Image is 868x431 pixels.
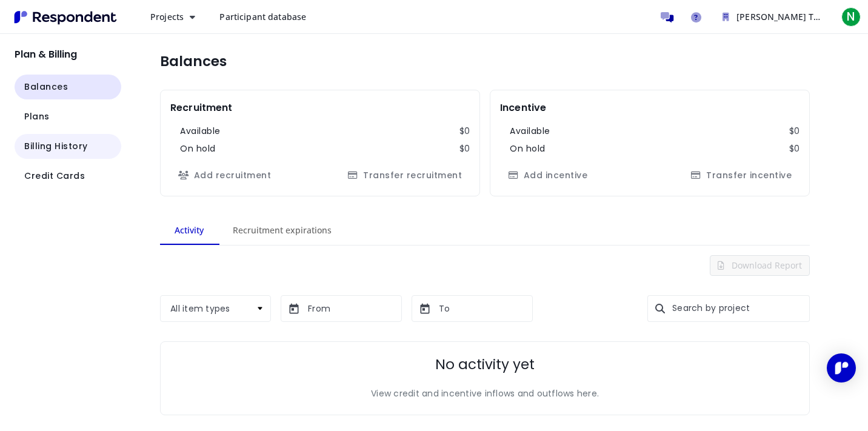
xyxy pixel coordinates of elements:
button: md-calendar [283,299,304,321]
md-tab-item: Activity [160,216,218,245]
span: Plans [24,110,50,123]
dd: $0 [789,125,800,138]
span: Buying recruitment has been paused while your account is under review. Review can take 1-3 busine... [170,169,279,181]
span: [PERSON_NAME] Team [736,11,832,22]
h1: Balances [160,53,227,70]
div: Open Intercom Messenger [827,353,856,383]
dt: Available [510,125,550,138]
button: Transfer incentive [683,165,800,186]
span: Billing History [24,140,88,153]
span: Projects [150,11,184,22]
button: Navigate to Balances [15,75,121,99]
h2: Incentive [500,100,546,115]
dt: Available [180,125,221,138]
span: Buying incentive has been paused while your account is under review. Review can take 1-3 business... [500,169,595,181]
img: Respondent [10,7,121,27]
button: Projects [141,6,205,28]
span: N [841,7,861,27]
dd: $0 [459,142,470,155]
button: Transfer recruitment [340,165,470,186]
dt: On hold [180,142,216,155]
p: View credit and incentive inflows and outflows here. [371,387,599,400]
button: Download Report [710,255,810,276]
button: Rishiraj anand Team [713,6,834,28]
input: Search by project [667,295,810,322]
span: Credit Cards [24,170,85,182]
h2: Recruitment [170,100,233,115]
a: Participant database [210,6,316,28]
dd: $0 [459,125,470,138]
input: From [308,302,381,318]
button: Add recruitment [170,165,279,186]
input: To [439,302,512,318]
button: Navigate to Credit Cards [15,164,121,189]
span: Transferring incentive has been paused while your account is under review. Review can take 1-3 bu... [683,169,800,181]
span: Download Report [729,259,802,271]
button: md-calendar [414,299,435,321]
dd: $0 [789,142,800,155]
span: Participant database [219,11,306,22]
button: N [839,6,863,28]
md-tab-item: Recruitment expirations [218,216,346,245]
button: Add incentive [500,165,595,186]
a: Help and support [684,5,708,29]
span: Transferring recruitment has been paused while your account is under review. Review can take 1-3 ... [340,169,470,181]
h2: Plan & Billing [15,48,121,60]
h2: No activity yet [435,356,535,373]
button: Navigate to Plans [15,104,121,129]
span: Balances [24,81,68,93]
dt: On hold [510,142,546,155]
a: Message participants [655,5,679,29]
button: Navigate to Billing History [15,134,121,159]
